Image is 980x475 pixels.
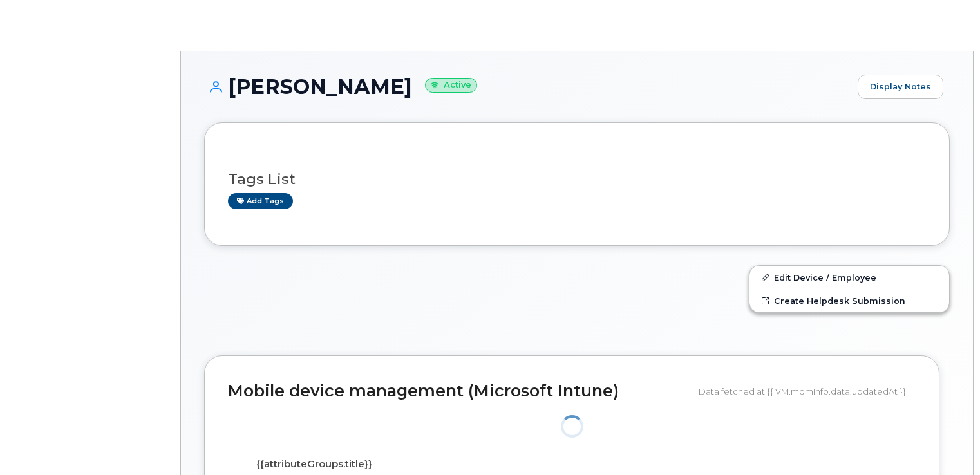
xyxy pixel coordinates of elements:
[699,379,916,404] div: Data fetched at {{ VM.mdmInfo.data.updatedAt }}
[228,171,926,187] h3: Tags List
[749,289,949,312] a: Create Helpdesk Submission
[749,266,949,289] a: Edit Device / Employee
[425,78,477,93] small: Active
[204,75,851,98] h1: [PERSON_NAME]
[858,75,943,99] a: Display Notes
[228,382,689,400] h2: Mobile device management (Microsoft Intune)
[228,193,293,209] a: Add tags
[238,459,390,470] h4: {{attributeGroups.title}}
